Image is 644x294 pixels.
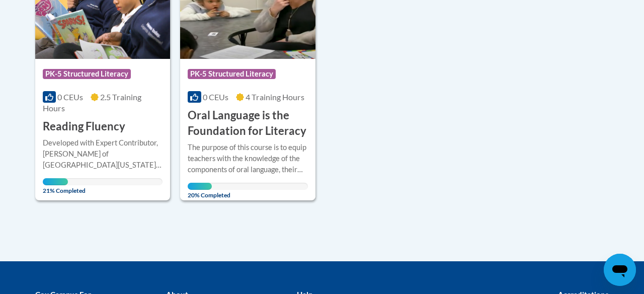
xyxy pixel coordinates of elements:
[188,142,307,175] div: The purpose of this course is to equip teachers with the knowledge of the components of oral lang...
[246,92,304,102] span: 4 Training Hours
[188,183,212,199] span: 20% Completed
[43,137,163,171] div: Developed with Expert Contributor, [PERSON_NAME] of [GEOGRAPHIC_DATA][US_STATE], [GEOGRAPHIC_DATA...
[43,69,131,79] span: PK-5 Structured Literacy
[188,183,212,190] div: Your progress
[203,92,228,102] span: 0 CEUs
[43,119,125,134] h3: Reading Fluency
[57,92,83,102] span: 0 CEUs
[43,178,68,185] div: Your progress
[43,178,68,194] span: 21% Completed
[188,108,307,139] h3: Oral Language is the Foundation for Literacy
[604,254,636,286] iframe: Button to launch messaging window
[188,69,276,79] span: PK-5 Structured Literacy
